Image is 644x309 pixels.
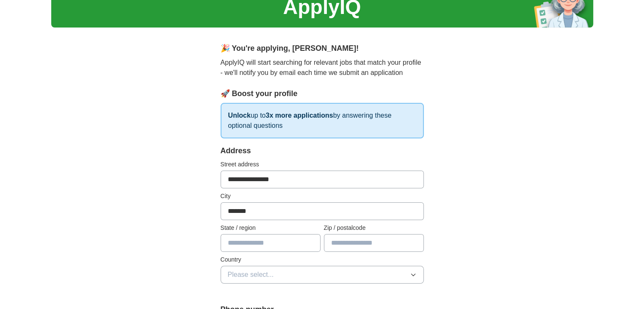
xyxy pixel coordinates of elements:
p: ApplyIQ will start searching for relevant jobs that match your profile - we'll notify you by emai... [221,58,424,78]
div: 🎉 You're applying , [PERSON_NAME] ! [221,43,424,54]
label: State / region [221,223,321,232]
span: Please select... [228,270,274,280]
p: up to by answering these optional questions [221,103,424,138]
strong: 3x more applications [265,112,333,119]
label: Zip / postalcode [324,223,424,232]
div: Address [221,145,424,157]
button: Please select... [221,266,424,284]
label: Street address [221,160,424,169]
div: 🚀 Boost your profile [221,88,424,99]
label: City [221,192,424,201]
label: Country [221,255,424,264]
strong: Unlock [228,112,251,119]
